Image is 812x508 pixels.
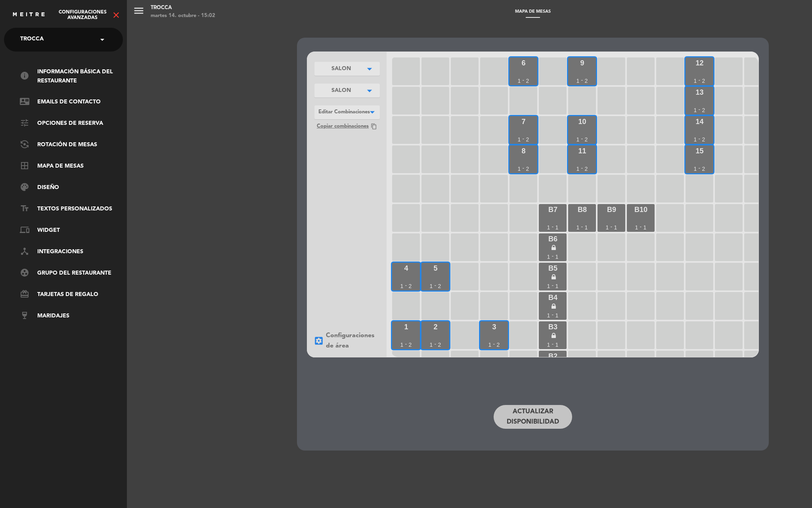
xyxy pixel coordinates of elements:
[20,246,29,256] i: device_hub
[20,182,29,192] i: palette
[20,71,29,80] i: info
[20,183,123,193] a: Diseño
[20,226,123,235] a: Widget
[20,140,123,150] a: Rotación de Mesas
[54,10,111,21] span: Configuraciones avanzadas
[20,31,44,48] span: Trocca
[20,139,29,149] i: flip_camera_android
[20,204,29,213] i: text_fields
[20,290,123,300] a: Tarjetas de regalo
[20,97,123,107] a: Emails de Contacto
[20,119,123,128] a: Opciones de reserva
[20,118,29,128] i: tune
[20,162,123,171] a: Mapa de mesas
[20,268,29,277] i: group_work
[20,247,123,257] a: Integraciones
[20,311,29,320] i: wine_bar
[12,12,46,18] img: MEITRE
[20,269,123,278] a: Grupo del restaurante
[20,161,29,170] i: border_all
[20,97,29,106] i: contact_mail
[20,67,123,86] a: Información básica del restaurante
[20,289,29,299] i: card_giftcard
[20,311,123,321] a: Maridajes
[111,10,121,20] i: close
[20,204,123,214] a: Textos Personalizados
[20,225,29,235] i: phonelink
